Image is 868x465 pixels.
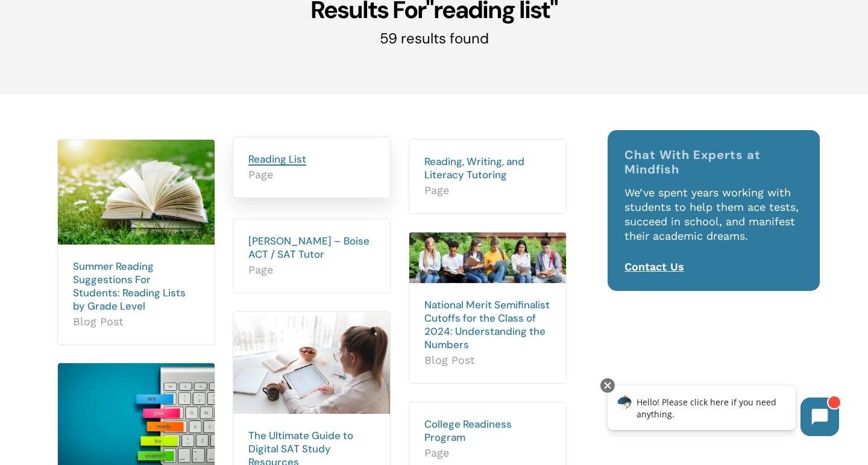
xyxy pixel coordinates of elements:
[424,155,524,181] a: Reading, Writing, and Literacy Tutoring
[409,232,566,283] img: PSAT 0
[380,29,489,48] span: 59 results found
[424,298,550,351] a: National Merit Semifinalist Cutoffs for the Class of 2024: Understanding the Numbers
[424,353,551,367] span: Blog Post
[248,263,375,277] span: Page
[624,260,684,273] a: Contact Us
[248,167,375,182] span: Page
[624,186,803,260] p: We’ve spent years working with students to help them ace tests, succeed in school, and manifest t...
[73,260,186,313] a: Summer Reading Suggestions For Students: Reading Lists by Grade Level
[595,376,851,448] iframe: Chatbot
[73,314,200,329] span: Blog Post
[624,148,803,176] h4: Chat With Experts at Mindfish
[248,234,370,261] a: [PERSON_NAME] – Boise ACT / SAT Tutor
[424,417,512,444] a: College Readiness Program
[424,183,551,198] span: Page
[424,446,551,460] span: Page
[248,152,306,166] a: Reading List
